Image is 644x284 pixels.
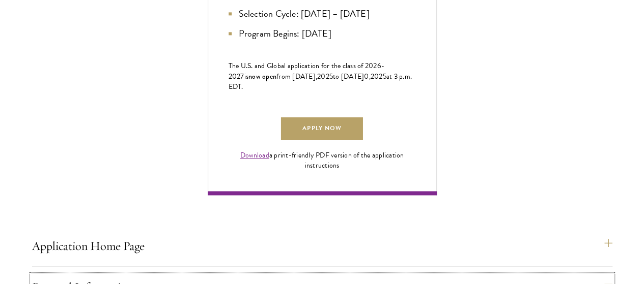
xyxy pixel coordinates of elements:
span: from [DATE], [276,71,317,82]
span: -202 [229,60,385,82]
span: 0 [364,71,369,82]
span: is [244,71,249,82]
span: 202 [371,71,383,82]
span: 7 [240,71,244,82]
span: at 3 p.m. EDT. [229,71,412,92]
li: Selection Cycle: [DATE] – [DATE] [229,7,416,21]
span: The U.S. and Global application for the class of 202 [229,60,377,71]
button: Application Home Page [32,234,612,258]
div: a print-friendly PDF version of the application instructions [229,150,416,171]
li: Program Begins: [DATE] [229,26,416,41]
span: now open [248,71,276,81]
span: 5 [329,71,333,82]
span: 6 [377,60,381,71]
a: Download [240,150,269,161]
span: 5 [383,71,386,82]
a: Apply Now [281,117,362,140]
span: , [369,71,371,82]
span: 202 [317,71,329,82]
span: to [DATE] [333,71,364,82]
